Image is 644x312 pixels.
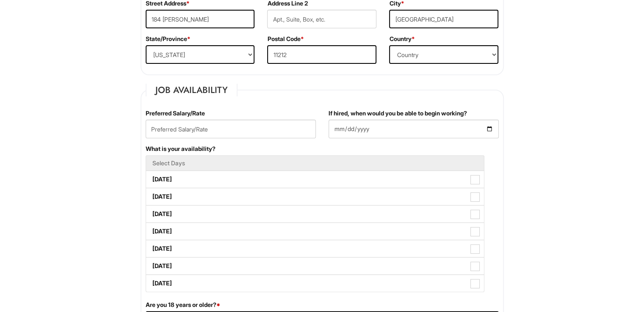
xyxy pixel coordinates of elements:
label: What is your availability? [146,145,216,153]
label: [DATE] [146,240,484,257]
label: Country [389,35,415,43]
input: City [389,10,498,28]
input: Apt., Suite, Box, etc. [267,10,376,28]
label: Postal Code [267,35,304,43]
input: Street Address [146,10,255,28]
label: [DATE] [146,275,484,292]
label: [DATE] [146,171,484,188]
label: [DATE] [146,205,484,222]
h5: Select Days [152,160,478,166]
input: Preferred Salary/Rate [146,120,316,138]
label: If hired, when would you be able to begin working? [329,109,467,118]
select: State/Province [146,45,255,64]
label: [DATE] [146,257,484,274]
input: Postal Code [267,45,376,64]
label: Preferred Salary/Rate [146,109,205,118]
label: [DATE] [146,188,484,205]
legend: Job Availability [146,84,238,96]
select: Country [389,45,498,64]
label: Are you 18 years or older? [146,301,220,309]
label: State/Province [146,35,191,43]
label: [DATE] [146,223,484,240]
